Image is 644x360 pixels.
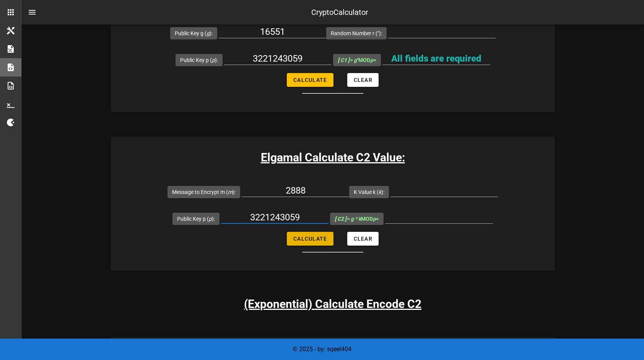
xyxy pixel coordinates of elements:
label: K Value k ( ): [354,188,384,196]
span: © 2025 - by: sqeel404 [293,345,351,353]
i: m [228,189,233,195]
i: p [209,216,212,222]
label: Public Key p ( ): [177,215,215,223]
h3: (Exponential) Calculate Encode C2 [244,295,421,313]
label: Message to Encrypt m ( ): [172,188,236,196]
span: Clear [353,236,372,242]
span: Calculate [293,236,327,242]
span: Calculate [293,77,327,83]
span: MOD = [335,216,379,222]
button: Calculate [287,232,333,246]
span: MOD = [338,57,376,63]
i: p [212,57,215,63]
i: g [207,30,210,36]
i: p [373,216,376,222]
button: Clear [347,73,379,87]
div: CryptoCalculator [311,7,368,18]
b: [ C2 ] [335,216,346,222]
label: Random Number r ( ): [331,29,382,37]
button: nav-menu-toggle [23,3,41,21]
h3: Elgamal Calculate C2 Value: [111,149,555,166]
b: [ C1 ] [338,57,350,63]
sup: r [377,29,379,34]
button: Calculate [287,73,333,87]
sup: r [357,56,358,61]
i: p [370,57,373,63]
button: Clear [347,232,379,246]
i: k [379,189,381,195]
label: Public Key g ( ): [175,29,213,37]
i: = g [338,57,358,63]
span: Clear [353,77,372,83]
i: = g * k [335,216,361,222]
label: Public Key p ( ): [180,56,218,64]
